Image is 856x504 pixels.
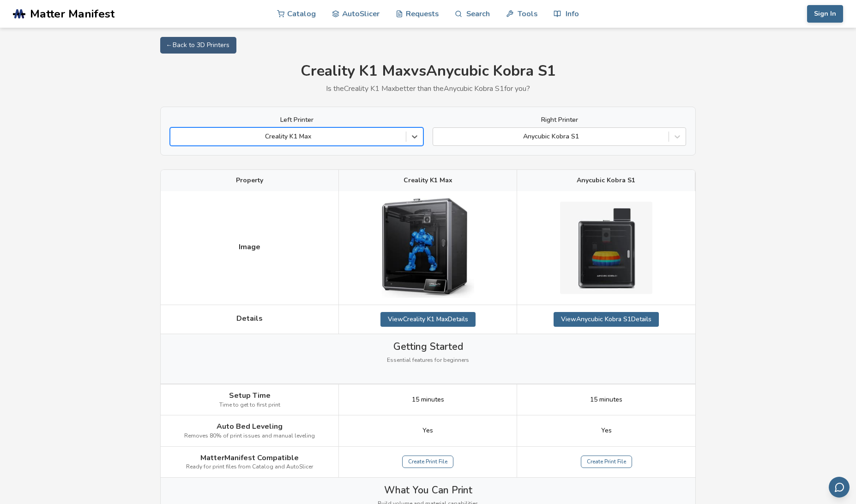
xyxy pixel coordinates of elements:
span: Yes [601,427,612,434]
a: Create Print File [402,456,453,468]
span: Auto Bed Leveling [217,422,283,431]
button: Sign In [807,5,843,23]
span: Yes [422,427,433,434]
a: ← Back to 3D Printers [160,37,236,54]
h1: Creality K1 Max vs Anycubic Kobra S1 [160,63,696,80]
a: ViewCreality K1 MaxDetails [380,312,476,327]
span: Details [236,314,263,323]
span: Creality K1 Max [404,177,452,184]
span: What You Can Print [384,485,472,496]
span: Time to get to first print [219,402,280,408]
span: 15 minutes [412,396,444,403]
img: Creality K1 Max [382,198,474,298]
img: Anycubic Kobra S1 [560,202,652,294]
span: Essential features for beginners [387,357,469,364]
button: Send feedback via email [829,477,850,498]
span: Property [236,177,263,184]
span: MatterManifest Compatible [200,454,299,462]
span: Matter Manifest [30,7,115,20]
span: 15 minutes [590,396,622,403]
a: Create Print File [581,456,632,468]
span: Removes 80% of print issues and manual leveling [184,433,315,439]
input: Anycubic Kobra S1 [438,133,440,140]
span: Getting Started [393,341,463,352]
p: Is the Creality K1 Max better than the Anycubic Kobra S1 for you? [160,84,696,93]
span: Image [239,243,260,251]
span: Setup Time [229,391,271,400]
span: Ready for print files from Catalog and AutoSlicer [186,464,313,470]
span: Anycubic Kobra S1 [577,177,635,184]
a: ViewAnycubic Kobra S1Details [554,312,659,327]
label: Right Printer [433,116,686,124]
label: Left Printer [170,116,423,124]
